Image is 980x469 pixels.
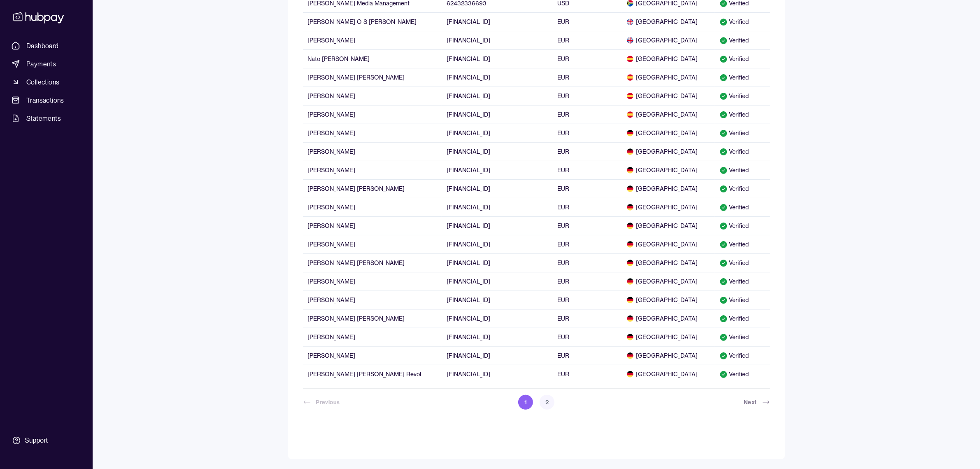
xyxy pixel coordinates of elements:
div: Verified [719,222,765,230]
span: [GEOGRAPHIC_DATA] [627,55,710,63]
button: 2 [540,395,554,410]
span: [GEOGRAPHIC_DATA] [627,166,710,174]
span: [GEOGRAPHIC_DATA] [627,36,710,45]
td: EUR [552,31,622,49]
td: [FINANCIAL_ID] [442,31,553,49]
td: [FINANCIAL_ID] [442,216,553,235]
div: Verified [719,18,765,26]
td: [FINANCIAL_ID] [442,272,553,291]
td: [PERSON_NAME] [303,31,442,49]
td: EUR [552,253,622,272]
div: Verified [719,370,765,378]
span: [GEOGRAPHIC_DATA] [627,370,710,378]
span: [GEOGRAPHIC_DATA] [627,222,710,230]
td: [PERSON_NAME] [303,87,442,105]
td: [FINANCIAL_ID] [442,198,553,216]
div: Verified [719,352,765,360]
div: Verified [719,240,765,249]
div: Verified [719,148,765,156]
div: Verified [719,36,765,45]
td: EUR [552,142,622,161]
td: [PERSON_NAME] [PERSON_NAME] [303,179,442,198]
td: EUR [552,216,622,235]
td: EUR [552,12,622,31]
div: Verified [719,333,765,341]
span: [GEOGRAPHIC_DATA] [627,240,710,249]
span: [GEOGRAPHIC_DATA] [627,333,710,341]
a: Collections [8,75,84,89]
span: [GEOGRAPHIC_DATA] [627,110,710,119]
td: EUR [552,365,622,383]
div: Verified [719,129,765,137]
td: [FINANCIAL_ID] [442,12,553,31]
span: [GEOGRAPHIC_DATA] [627,73,710,82]
div: Verified [719,92,765,100]
span: [GEOGRAPHIC_DATA] [627,352,710,360]
button: Next [734,393,770,411]
div: Verified [719,166,765,174]
td: [PERSON_NAME] [PERSON_NAME] [303,253,442,272]
span: [GEOGRAPHIC_DATA] [627,92,710,100]
a: Transactions [8,93,84,108]
td: [PERSON_NAME] [303,291,442,309]
div: Verified [719,296,765,304]
td: EUR [552,235,622,253]
td: [FINANCIAL_ID] [442,253,553,272]
td: [PERSON_NAME] O S [PERSON_NAME] [303,12,442,31]
td: EUR [552,124,622,142]
td: [PERSON_NAME] [303,216,442,235]
td: EUR [552,179,622,198]
span: [GEOGRAPHIC_DATA] [627,259,710,267]
span: Dashboard [26,41,59,51]
td: EUR [552,49,622,68]
a: Payments [8,56,84,71]
div: Verified [719,110,765,119]
td: EUR [552,198,622,216]
td: [FINANCIAL_ID] [442,235,553,253]
td: [PERSON_NAME] [303,346,442,365]
span: [GEOGRAPHIC_DATA] [627,296,710,304]
td: [PERSON_NAME] [303,124,442,142]
td: [FINANCIAL_ID] [442,291,553,309]
td: [PERSON_NAME] [303,328,442,346]
span: Statements [26,113,61,123]
a: Dashboard [8,38,84,53]
span: [GEOGRAPHIC_DATA] [627,185,710,193]
td: [FINANCIAL_ID] [442,365,553,383]
td: [FINANCIAL_ID] [442,87,553,105]
a: Support [8,432,84,449]
td: [FINANCIAL_ID] [442,49,553,68]
td: [PERSON_NAME] [303,105,442,124]
td: [FINANCIAL_ID] [442,309,553,328]
a: Statements [8,111,84,126]
td: [FINANCIAL_ID] [442,142,553,161]
span: [GEOGRAPHIC_DATA] [627,148,710,156]
span: [GEOGRAPHIC_DATA] [627,129,710,137]
span: Collections [26,77,59,87]
td: [PERSON_NAME] [PERSON_NAME] [303,309,442,328]
div: Verified [719,277,765,286]
td: EUR [552,87,622,105]
td: [FINANCIAL_ID] [442,105,553,124]
td: EUR [552,328,622,346]
td: [FINANCIAL_ID] [442,179,553,198]
div: Verified [719,259,765,267]
div: Verified [719,55,765,63]
td: [FINANCIAL_ID] [442,161,553,179]
td: EUR [552,161,622,179]
td: EUR [552,309,622,328]
td: EUR [552,68,622,87]
td: [PERSON_NAME] [303,142,442,161]
div: Verified [719,73,765,82]
div: Verified [719,203,765,211]
td: [PERSON_NAME] [303,198,442,216]
td: EUR [552,105,622,124]
span: [GEOGRAPHIC_DATA] [627,203,710,211]
td: [PERSON_NAME] [303,161,442,179]
button: 1 [518,395,533,410]
div: Verified [719,314,765,323]
div: Verified [719,185,765,193]
td: [PERSON_NAME] [303,235,442,253]
td: EUR [552,346,622,365]
td: [PERSON_NAME] [PERSON_NAME] [303,68,442,87]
